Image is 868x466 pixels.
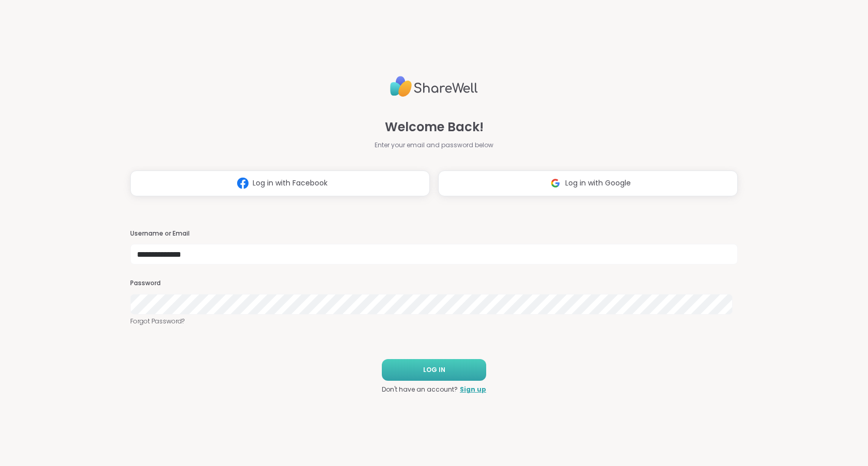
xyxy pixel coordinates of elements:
[130,317,738,326] a: Forgot Password?
[382,385,458,394] span: Don't have an account?
[375,141,493,150] span: Enter your email and password below
[546,174,565,193] img: ShareWell Logomark
[438,170,738,196] button: Log in with Google
[130,279,738,288] h3: Password
[130,170,430,196] button: Log in with Facebook
[233,174,253,193] img: ShareWell Logomark
[565,178,631,189] span: Log in with Google
[130,229,738,238] h3: Username or Email
[385,118,484,136] span: Welcome Back!
[423,365,445,375] span: LOG IN
[390,72,478,101] img: ShareWell Logo
[253,178,328,189] span: Log in with Facebook
[382,359,486,381] button: LOG IN
[460,385,486,394] a: Sign up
